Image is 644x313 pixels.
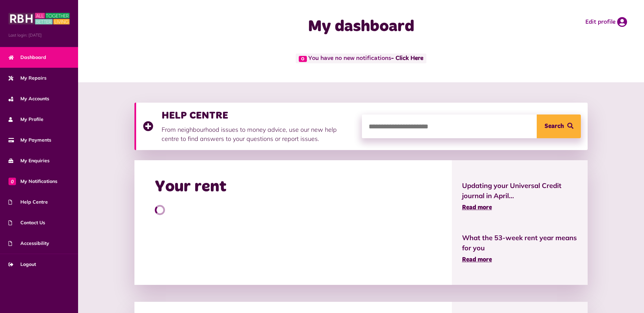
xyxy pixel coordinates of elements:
button: Search [537,114,581,138]
span: My Payments [8,137,51,144]
span: My Profile [8,116,43,123]
span: My Notifications [8,178,57,185]
span: Dashboard [8,54,46,61]
span: 0 [8,178,16,185]
span: Read more [462,257,492,263]
span: Updating your Universal Credit journal in April... [462,181,578,201]
a: Edit profile [585,17,627,27]
a: - Click Here [391,56,423,62]
h3: HELP CENTRE [162,109,355,122]
span: Contact Us [8,219,45,226]
span: Search [545,114,564,138]
span: Logout [8,261,36,268]
h2: Your rent [155,177,226,197]
span: Last login: [DATE] [8,32,70,38]
span: 0 [299,56,307,62]
h1: My dashboard [226,17,496,37]
p: From neighbourhood issues to money advice, use our new help centre to find answers to your questi... [162,125,355,143]
span: My Enquiries [8,157,50,164]
span: My Repairs [8,75,47,82]
a: Updating your Universal Credit journal in April... Read more [462,181,578,212]
span: What the 53-week rent year means for you [462,233,578,253]
span: Read more [462,205,492,211]
span: My Accounts [8,95,49,102]
img: MyRBH [8,12,70,25]
span: Help Centre [8,199,48,206]
span: You have no new notifications [296,54,426,63]
a: What the 53-week rent year means for you Read more [462,233,578,265]
span: Accessibility [8,240,49,247]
